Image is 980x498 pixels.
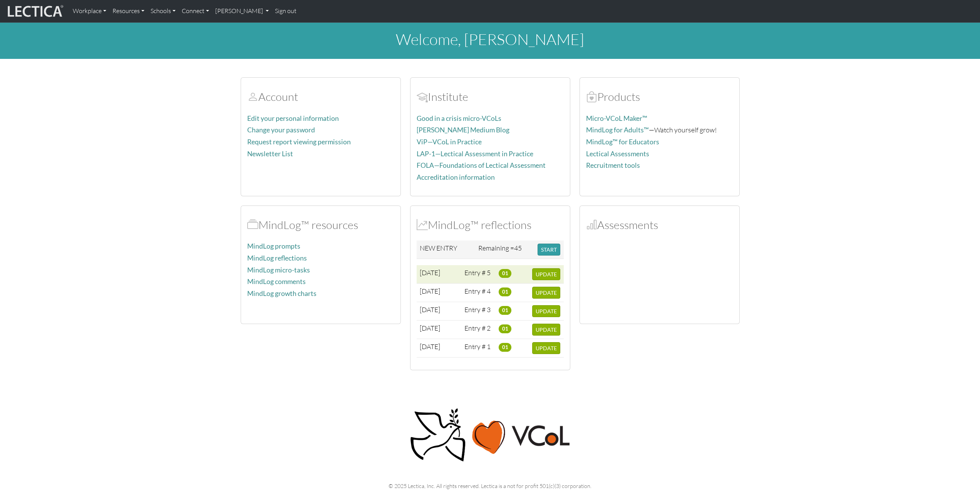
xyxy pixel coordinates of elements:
[241,481,740,490] p: © 2025 Lectica, Inc. All rights reserved. Lectica is a not for profit 501(c)(3) corporation.
[247,114,339,122] a: Edit your personal information
[247,218,394,232] h2: MindLog™ resources
[417,114,501,122] a: Good in a crisis micro-VCoLs
[586,124,733,135] p: —Watch yourself grow!
[247,242,300,250] a: MindLog prompts
[499,306,511,314] span: 01
[586,90,597,104] span: Products
[499,324,511,333] span: 01
[420,268,440,277] span: [DATE]
[586,138,659,146] a: MindLog™ for Educators
[417,90,428,104] span: Account
[532,305,560,317] button: UPDATE
[247,254,307,262] a: MindLog reflections
[420,324,440,332] span: [DATE]
[536,345,557,351] span: UPDATE
[70,3,109,19] a: Workplace
[417,161,546,169] a: FOLA—Foundations of Lectical Assessment
[247,90,258,104] span: Account
[475,241,534,259] td: Remaining =
[417,126,509,134] a: [PERSON_NAME] Medium Blog
[586,218,733,232] h2: Assessments
[461,284,496,302] td: Entry # 4
[586,161,640,169] a: Recruitment tools
[109,3,147,19] a: Resources
[417,241,476,259] td: NEW ENTRY
[272,3,300,19] a: Sign out
[499,269,511,277] span: 01
[538,244,560,256] button: START
[536,289,557,296] span: UPDATE
[247,90,394,104] h2: Account
[536,326,557,333] span: UPDATE
[247,138,351,146] a: Request report viewing permission
[586,126,649,134] a: MindLog for Adults™
[417,218,564,232] h2: MindLog™ reflections
[536,271,557,277] span: UPDATE
[417,218,428,232] span: MindLog
[532,342,560,354] button: UPDATE
[247,126,315,134] a: Change your password
[532,324,560,336] button: UPDATE
[417,138,482,146] a: ViP—VCoL in Practice
[417,150,533,158] a: LAP-1—Lectical Assessment in Practice
[461,321,496,339] td: Entry # 2
[417,173,495,181] a: Accreditation information
[514,244,522,252] span: 45
[6,4,64,18] img: lecticalive
[420,342,440,351] span: [DATE]
[586,90,733,104] h2: Products
[247,266,310,274] a: MindLog micro-tasks
[586,114,647,122] a: Micro-VCoL Maker™
[147,3,179,19] a: Schools
[536,308,557,314] span: UPDATE
[420,287,440,295] span: [DATE]
[461,339,496,358] td: Entry # 1
[179,3,212,19] a: Connect
[461,265,496,284] td: Entry # 5
[420,305,440,314] span: [DATE]
[461,302,496,321] td: Entry # 3
[532,268,560,280] button: UPDATE
[247,150,293,158] a: Newsletter List
[499,287,511,296] span: 01
[417,90,564,104] h2: Institute
[532,287,560,299] button: UPDATE
[499,343,511,351] span: 01
[586,218,597,232] span: Assessments
[247,218,258,232] span: MindLog™ resources
[408,407,573,463] img: Peace, love, VCoL
[247,277,306,286] a: MindLog comments
[586,150,649,158] a: Lectical Assessments
[212,3,272,19] a: [PERSON_NAME]
[247,289,317,297] a: MindLog growth charts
